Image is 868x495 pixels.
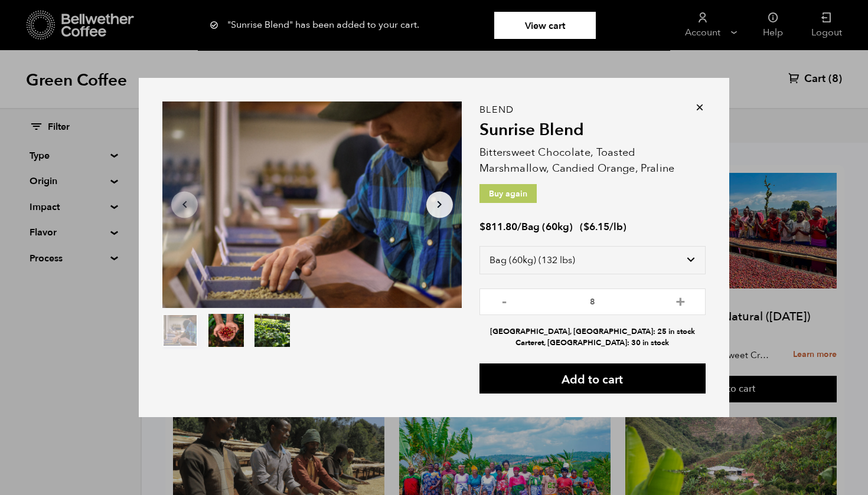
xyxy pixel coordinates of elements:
span: / [517,220,521,234]
bdi: 6.15 [583,220,609,234]
span: $ [479,220,485,234]
span: ( ) [580,220,626,234]
button: - [497,294,512,306]
button: Add to cart [479,363,706,394]
bdi: 811.80 [479,220,517,234]
p: Bittersweet Chocolate, Toasted Marshmallow, Candied Orange, Praline [479,145,706,176]
span: /lb [609,220,623,234]
button: + [673,294,688,306]
li: Carteret, [GEOGRAPHIC_DATA]: 30 in stock [479,337,706,349]
p: Buy again [479,184,537,203]
h2: Sunrise Blend [479,120,706,140]
li: [GEOGRAPHIC_DATA], [GEOGRAPHIC_DATA]: 25 in stock [479,326,706,337]
span: Bag (60kg) [521,220,573,234]
span: $ [583,220,589,234]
